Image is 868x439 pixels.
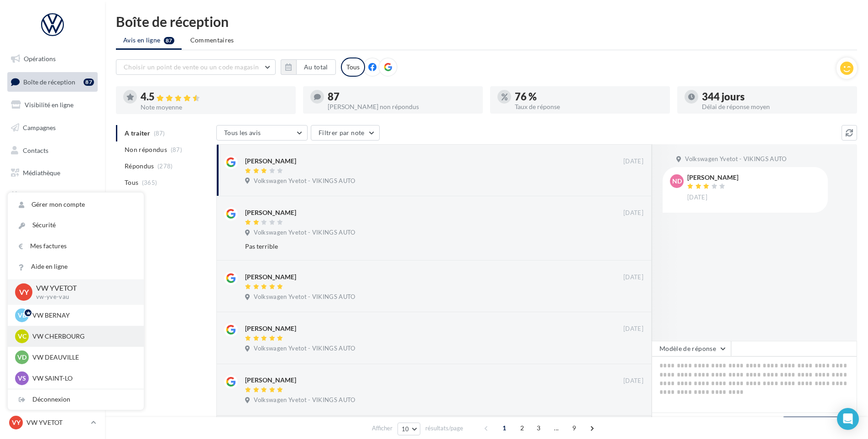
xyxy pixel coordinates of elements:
span: Volkswagen Yvetot - VIKINGS AUTO [685,155,786,163]
div: [PERSON_NAME] [245,272,296,282]
span: Volkswagen Yvetot - VIKINGS AUTO [254,177,355,185]
span: VY [12,418,21,427]
button: 10 [397,423,421,435]
span: Volkswagen Yvetot - VIKINGS AUTO [254,229,355,237]
span: résultats/page [425,424,463,433]
span: ... [549,421,564,435]
span: Visibilité en ligne [25,101,73,109]
a: Médiathèque [5,163,99,183]
span: Répondus [125,162,154,171]
a: Aide en ligne [8,256,144,277]
p: VW DEAUVILLE [32,353,133,362]
span: Afficher [372,424,392,433]
div: Délai de réponse moyen [702,104,850,110]
div: Déconnexion [8,389,144,410]
div: Open Intercom Messenger [837,408,859,430]
span: [DATE] [623,157,643,166]
span: Volkswagen Yvetot - VIKINGS AUTO [254,396,355,404]
a: Sécurité [8,215,144,235]
span: VS [18,374,26,383]
button: Modèle de réponse [652,341,731,356]
span: 2 [515,421,529,435]
span: Calendrier [23,192,53,199]
span: (87) [171,146,182,153]
span: Commentaires [190,36,234,45]
a: Campagnes DataOnDemand [5,239,99,266]
span: Volkswagen Yvetot - VIKINGS AUTO [254,345,355,353]
button: Au total [281,59,336,75]
div: 4.5 [141,92,288,102]
span: Non répondus [125,145,167,154]
span: VD [17,353,26,362]
span: (278) [157,162,173,170]
p: VW CHERBOURG [32,332,133,341]
a: Contacts [5,141,99,160]
div: 344 jours [702,92,850,102]
p: VW SAINT-LO [32,374,133,383]
button: Filtrer par note [311,125,380,141]
span: Opérations [24,55,56,63]
span: (365) [142,179,157,186]
a: Campagnes [5,118,99,137]
span: [DATE] [623,209,643,217]
div: 76 % [515,92,663,102]
span: ND [672,177,682,186]
span: Campagnes [23,124,56,131]
p: VW BERNAY [32,311,133,320]
div: Tous [341,57,365,77]
span: Boîte de réception [23,78,75,85]
span: Tous [125,178,138,187]
div: [PERSON_NAME] [245,157,296,166]
a: Boîte de réception87 [5,72,99,92]
p: VW YVETOT [26,418,87,427]
p: vw-yve-vau [36,293,129,301]
span: 3 [531,421,546,435]
a: Calendrier [5,186,99,205]
button: Choisir un point de vente ou un code magasin [116,59,276,75]
span: VB [18,311,26,320]
span: Tous les avis [224,129,261,136]
div: 87 [328,92,476,102]
span: [DATE] [687,193,707,202]
span: [DATE] [623,377,643,385]
div: Taux de réponse [515,104,663,110]
span: VY [19,287,29,297]
div: [PERSON_NAME] [245,376,296,385]
div: 87 [84,78,94,86]
span: Contacts [23,146,48,154]
span: 10 [402,425,409,433]
span: VC [18,332,26,341]
div: [PERSON_NAME] non répondus [328,104,476,110]
a: Gérer mon compte [8,194,144,215]
div: [PERSON_NAME] [245,208,296,217]
p: VW YVETOT [36,283,129,293]
button: Au total [296,59,336,75]
a: Mes factures [8,236,144,256]
a: Visibilité en ligne [5,95,99,115]
a: PLV et print personnalisable [5,209,99,236]
span: Choisir un point de vente ou un code magasin [124,63,259,71]
div: Boîte de réception [116,15,857,28]
div: [PERSON_NAME] [687,174,738,181]
span: 1 [497,421,512,435]
div: Pas terrible [245,242,584,251]
span: Volkswagen Yvetot - VIKINGS AUTO [254,293,355,301]
div: Note moyenne [141,104,288,110]
a: Opérations [5,49,99,68]
span: 9 [567,421,581,435]
div: [PERSON_NAME] [245,324,296,333]
span: [DATE] [623,325,643,333]
button: Tous les avis [216,125,308,141]
span: [DATE] [623,273,643,282]
a: VY VW YVETOT [7,414,98,431]
span: Médiathèque [23,169,60,177]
